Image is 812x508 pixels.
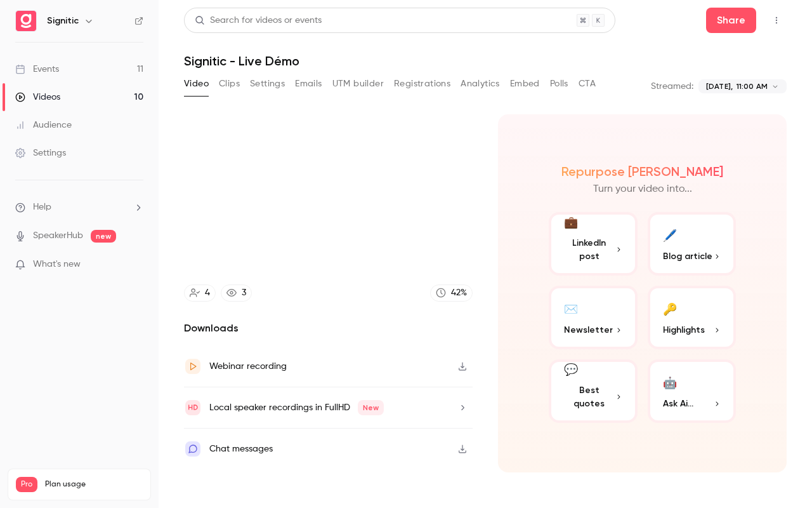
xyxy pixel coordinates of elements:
[221,284,252,302] a: 3
[219,74,240,94] button: Clips
[16,11,36,31] img: Signitic
[128,259,143,271] iframe: Noticeable Trigger
[549,212,638,276] button: 💼LinkedIn post
[663,298,677,318] div: 🔑
[706,8,756,33] button: Share
[332,74,384,94] button: UTM builder
[47,15,79,27] h6: Signitic
[648,359,737,423] button: 🤖Ask Ai...
[593,182,692,197] p: Turn your video into...
[663,397,693,410] span: Ask Ai...
[564,236,615,263] span: LinkedIn post
[45,479,143,490] span: Plan usage
[549,359,638,423] button: 💬Best quotes
[184,74,209,94] button: Video
[579,74,596,94] button: CTA
[15,201,143,214] li: help-dropdown-opener
[295,74,322,94] button: Emails
[15,63,59,76] div: Events
[564,214,578,231] div: 💼
[33,258,81,271] span: What's new
[550,74,568,94] button: Polls
[33,201,51,214] span: Help
[15,119,72,131] div: Audience
[737,81,768,92] span: 11:00 AM
[16,477,37,492] span: Pro
[564,298,578,318] div: ✉️
[394,74,450,94] button: Registrations
[766,10,787,30] button: Top Bar Actions
[648,286,737,349] button: 🔑Highlights
[549,286,638,349] button: ✉️Newsletter
[15,91,60,104] div: Videos
[15,147,66,159] div: Settings
[663,250,712,263] span: Blog article
[564,361,578,378] div: 💬
[195,14,322,27] div: Search for videos or events
[91,230,116,243] span: new
[209,359,287,374] div: Webinar recording
[461,74,500,94] button: Analytics
[561,164,723,179] h2: Repurpose [PERSON_NAME]
[209,400,384,415] div: Local speaker recordings in FullHD
[205,286,210,300] div: 4
[184,53,787,69] h1: Signitic - Live Démo
[430,284,473,302] a: 42%
[564,384,615,410] span: Best quotes
[358,400,384,415] span: New
[242,286,246,300] div: 3
[706,81,733,92] span: [DATE],
[663,323,705,337] span: Highlights
[648,212,737,276] button: 🖊️Blog article
[564,323,613,337] span: Newsletter
[451,286,467,300] div: 42 %
[184,321,473,336] h2: Downloads
[510,74,540,94] button: Embed
[663,225,677,244] div: 🖊️
[651,80,693,93] p: Streamed:
[209,441,273,457] div: Chat messages
[250,74,285,94] button: Settings
[184,284,216,302] a: 4
[33,229,83,243] a: SpeakerHub
[663,372,677,392] div: 🤖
